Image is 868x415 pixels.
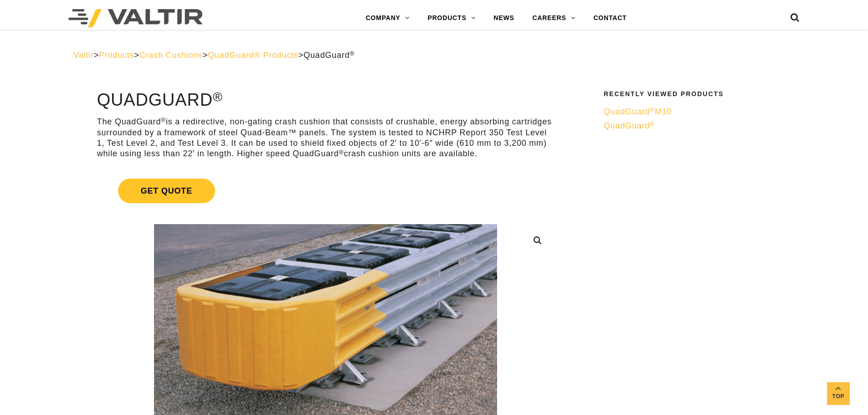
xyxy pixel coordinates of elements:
[97,168,554,214] a: Get Quote
[650,107,655,113] sup: ®
[419,9,485,27] a: PRODUCTS
[139,51,203,60] a: Crash Cushions
[339,149,344,156] sup: ®
[357,9,419,27] a: COMPANY
[68,9,203,27] img: Valtir
[584,9,636,27] a: CONTACT
[827,382,850,405] a: Top
[604,121,655,130] span: QuadGuard
[827,391,850,402] span: Top
[73,50,795,61] div: > > > >
[524,9,585,27] a: CAREERS
[484,9,523,27] a: NEWS
[208,51,298,60] a: QuadGuard® Products
[213,89,223,104] sup: ®
[604,91,789,97] h2: Recently Viewed Products
[604,107,672,116] span: QuadGuard M10
[650,121,655,128] sup: ®
[604,121,789,131] a: QuadGuard®
[99,51,134,60] a: Products
[73,51,93,60] a: Valtir
[303,51,354,60] span: QuadGuard
[97,117,554,159] p: The QuadGuard is a redirective, non-gating crash cushion that consists of crushable, energy absor...
[604,107,789,117] a: QuadGuard®M10
[161,117,166,123] sup: ®
[118,179,215,203] span: Get Quote
[350,50,355,57] sup: ®
[97,91,554,110] h1: QuadGuard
